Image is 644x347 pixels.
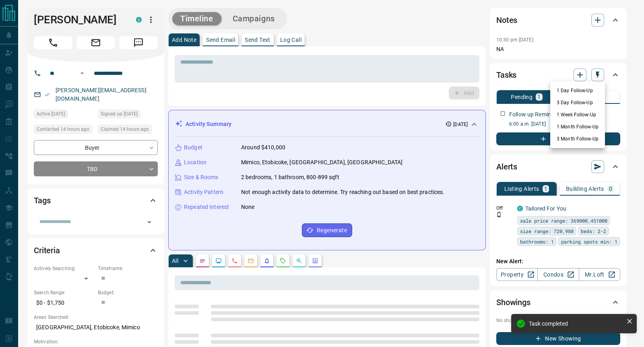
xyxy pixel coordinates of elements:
[550,109,605,121] li: 1 Week Follow-Up
[550,133,605,145] li: 3 Month Follow-Up
[550,121,605,133] li: 1 Month Follow-Up
[529,320,623,327] div: Task completed
[550,97,605,109] li: 3 Day Follow-Up
[550,85,605,97] li: 1 Day Follow-Up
